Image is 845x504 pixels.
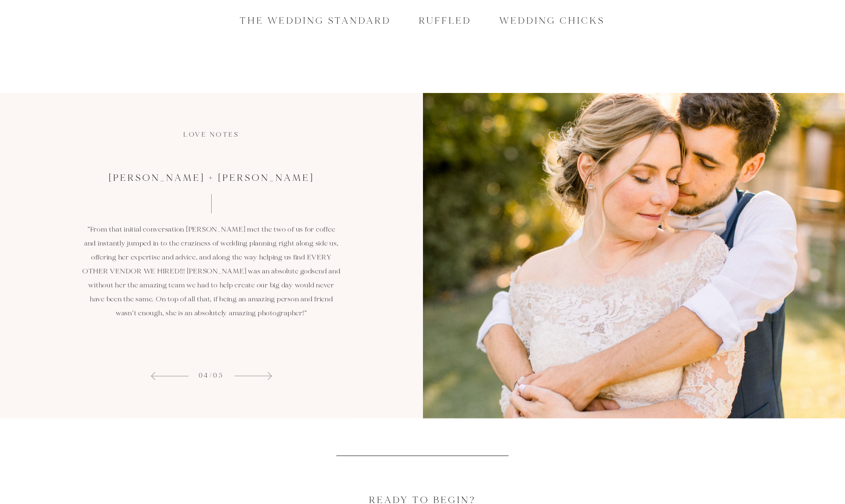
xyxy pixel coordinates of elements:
[240,15,391,27] a: The Wedding Standard
[209,371,214,380] span: /
[214,371,224,380] span: 05
[81,171,342,185] h3: [PERSON_NAME] + [PERSON_NAME]
[81,223,342,320] p: “From that initial conversation [PERSON_NAME] met the two of us for coffee and instantly jumped i...
[199,371,209,380] span: 04
[183,130,239,139] p: Love Notes
[500,15,605,27] a: Wedding Chicks
[419,15,472,27] a: Ruffled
